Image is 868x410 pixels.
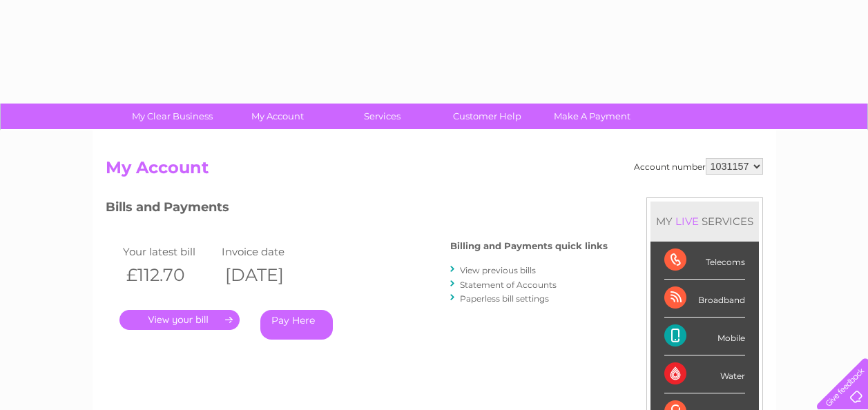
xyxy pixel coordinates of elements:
th: [DATE] [218,261,318,289]
div: Mobile [664,318,745,355]
div: Telecoms [664,242,745,280]
th: £112.70 [119,261,219,289]
div: LIVE [673,215,702,228]
a: My Clear Business [115,104,229,129]
a: Statement of Accounts [460,280,557,290]
a: . [119,310,240,330]
a: Make A Payment [535,104,649,129]
h3: Bills and Payments [106,197,608,222]
div: Account number [634,158,763,175]
a: Pay Here [260,310,333,340]
a: Paperless bill settings [460,293,549,304]
td: Invoice date [218,242,318,261]
td: Your latest bill [119,242,219,261]
div: Broadband [664,280,745,318]
a: Customer Help [430,104,544,129]
a: Services [325,104,439,129]
a: My Account [220,104,334,129]
div: MY SERVICES [650,202,759,241]
h4: Billing and Payments quick links [450,241,608,251]
a: View previous bills [460,265,536,275]
div: Water [664,355,745,393]
h2: My Account [106,158,763,184]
